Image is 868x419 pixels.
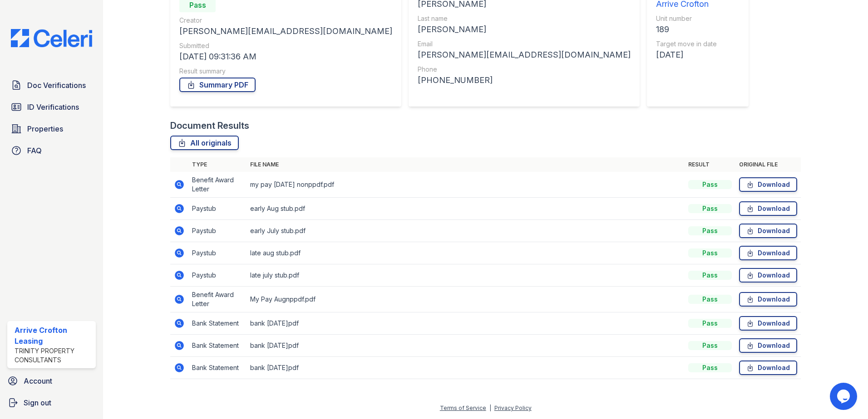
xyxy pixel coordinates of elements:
[24,375,52,386] span: Account
[418,74,631,87] div: [PHONE_NUMBER]
[418,14,631,23] div: Last name
[188,172,247,198] td: Benefit Award Letter
[739,268,797,283] a: Download
[739,338,797,353] a: Download
[735,157,801,172] th: Original file
[188,198,247,220] td: Paystub
[247,357,685,379] td: bank [DATE]pdf
[179,50,392,63] div: [DATE] 09:31:36 AM
[15,346,92,365] div: Trinity Property Consultants
[24,397,51,408] span: Sign out
[688,204,732,213] div: Pass
[170,119,249,132] div: Document Results
[188,264,247,287] td: Paystub
[179,25,392,38] div: [PERSON_NAME][EMAIL_ADDRESS][DOMAIN_NAME]
[188,357,247,379] td: Bank Statement
[247,157,685,172] th: File name
[830,383,859,410] iframe: chat widget
[739,316,797,331] a: Download
[247,287,685,312] td: My Pay Augnppdf.pdf
[188,335,247,357] td: Bank Statement
[688,319,732,328] div: Pass
[188,220,247,242] td: Paystub
[247,312,685,335] td: bank [DATE]pdf
[247,264,685,287] td: late july stub.pdf
[179,78,256,92] a: Summary PDF
[688,248,732,258] div: Pass
[179,41,392,50] div: Submitted
[15,325,92,346] div: Arrive Crofton Leasing
[440,404,486,411] a: Terms of Service
[7,141,96,160] a: FAQ
[494,404,532,411] a: Privacy Policy
[739,292,797,307] a: Download
[739,246,797,260] a: Download
[247,198,685,220] td: early Aug stub.pdf
[418,65,631,74] div: Phone
[739,224,797,238] a: Download
[247,172,685,198] td: my pay [DATE] nonppdf.pdf
[688,295,732,304] div: Pass
[7,120,96,138] a: Properties
[247,335,685,357] td: bank [DATE]pdf
[4,372,99,390] a: Account
[4,394,99,412] a: Sign out
[27,80,86,91] span: Doc Verifications
[170,136,239,150] a: All originals
[188,312,247,335] td: Bank Statement
[489,404,491,411] div: |
[418,23,631,36] div: [PERSON_NAME]
[656,14,717,23] div: Unit number
[739,177,797,192] a: Download
[656,49,717,61] div: [DATE]
[4,29,99,47] img: CE_Logo_Blue-a8612792a0a2168367f1c8372b55b34899dd931a85d93a1a3d3e32e68fde9ad4.png
[688,226,732,235] div: Pass
[656,39,717,49] div: Target move in date
[27,102,79,112] span: ID Verifications
[27,145,42,156] span: FAQ
[739,201,797,216] a: Download
[418,39,631,49] div: Email
[188,242,247,264] td: Paystub
[7,76,96,94] a: Doc Verifications
[247,242,685,264] td: late aug stub.pdf
[247,220,685,242] td: early July stub.pdf
[179,67,392,76] div: Result summary
[656,23,717,36] div: 189
[688,363,732,372] div: Pass
[688,271,732,280] div: Pass
[188,157,247,172] th: Type
[27,123,63,134] span: Properties
[7,98,96,116] a: ID Verifications
[739,361,797,375] a: Download
[685,157,735,172] th: Result
[688,180,732,189] div: Pass
[188,287,247,312] td: Benefit Award Letter
[688,341,732,350] div: Pass
[418,49,631,61] div: [PERSON_NAME][EMAIL_ADDRESS][DOMAIN_NAME]
[179,16,392,25] div: Creator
